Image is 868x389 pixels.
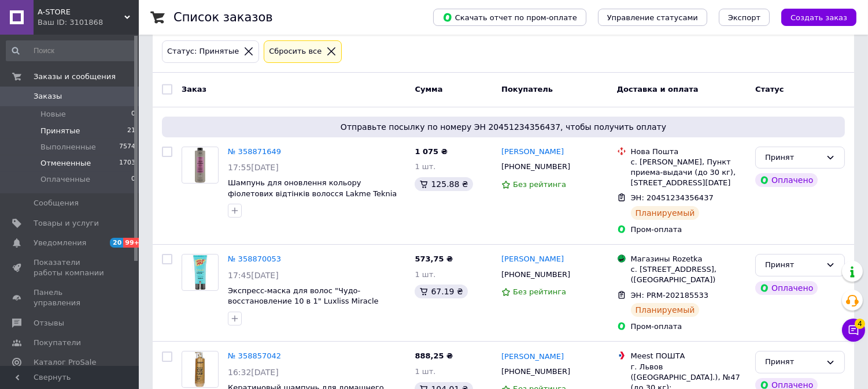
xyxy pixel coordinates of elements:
[631,303,700,317] div: Планируемый
[228,178,397,208] a: Шампунь для оновлення кольору фіолетових відтінків волосся Lakme Teknia Color Refresh [PERSON_NAM...
[855,319,865,329] span: 4
[40,109,66,119] span: Новые
[513,287,566,296] span: Без рейтинга
[40,158,91,169] span: Отмененные
[6,40,136,61] input: Поиск
[267,46,324,58] div: Сбросить все
[442,12,577,23] span: Скачать отчет по пром-оплате
[631,193,714,202] span: ЭН: 20451234356437
[415,162,435,171] span: 1 шт.
[167,121,840,133] span: Отправьте посылку по номеру ЭН 20451234356437, чтобы получить оплату
[501,351,564,362] a: [PERSON_NAME]
[119,158,135,169] span: 1703
[842,319,865,342] button: Чат с покупателем4
[755,281,818,295] div: Оплачено
[631,321,746,332] div: Пром-оплата
[631,157,746,189] div: с. [PERSON_NAME], Пункт приема-выдачи (до 30 кг), [STREET_ADDRESS][DATE]
[598,9,707,26] button: Управление статусами
[631,264,746,285] div: с. [STREET_ADDRESS], ([GEOGRAPHIC_DATA])
[415,147,447,156] span: 1 075 ₴
[40,126,80,136] span: Принятые
[194,351,206,387] img: Фото товару
[110,238,123,248] span: 20
[34,318,64,328] span: Отзывы
[40,142,96,152] span: Выполненные
[415,285,467,298] div: 67.19 ₴
[607,13,698,22] span: Управление статусами
[631,291,709,300] span: ЭН: PRM-202185533
[501,147,564,158] a: [PERSON_NAME]
[791,13,847,22] span: Создать заказ
[228,351,281,360] a: № 358857042
[173,10,273,24] h1: Список заказов
[192,255,208,290] img: Фото товару
[34,72,116,82] span: Заказы и сообщения
[415,270,435,279] span: 1 шт.
[415,85,442,93] span: Сумма
[182,147,219,184] a: Фото товару
[617,85,699,93] span: Доставка и оплата
[34,91,62,102] span: Заказы
[123,238,142,248] span: 99+
[127,126,135,136] span: 21
[228,147,281,156] a: № 358871649
[165,46,241,58] div: Статус: Принятые
[40,174,90,185] span: Оплаченные
[228,271,279,280] span: 17:45[DATE]
[131,109,135,119] span: 0
[119,142,135,152] span: 7574
[433,9,586,26] button: Скачать отчет по пром-оплате
[631,254,746,264] div: Магазины Rozetka
[34,238,86,248] span: Уведомления
[182,254,219,291] a: Фото товару
[228,286,379,316] a: Экспресс-маска для волос "Чудо-восстановление 10 в 1" Luxliss Miracle Leave-in Treatment
[38,17,139,28] div: Ваш ID: 3101868
[34,198,79,208] span: Сообщения
[631,351,746,361] div: Meest ПОШТА
[415,367,435,376] span: 1 шт.
[631,206,700,220] div: Планируемый
[499,267,572,282] div: [PHONE_NUMBER]
[501,254,564,265] a: [PERSON_NAME]
[228,163,279,172] span: 17:55[DATE]
[499,159,572,174] div: [PHONE_NUMBER]
[34,287,107,308] span: Панель управления
[765,259,821,271] div: Принят
[781,9,856,26] button: Создать заказ
[34,338,81,348] span: Покупатели
[728,13,760,22] span: Экспорт
[765,152,821,164] div: Принят
[34,218,99,229] span: Товары и услуги
[770,13,856,21] a: Создать заказ
[415,351,453,360] span: 888,25 ₴
[755,85,784,93] span: Статус
[38,7,124,17] span: A-STORE
[499,364,572,379] div: [PHONE_NUMBER]
[34,357,96,368] span: Каталог ProSale
[631,225,746,235] div: Пром-оплата
[501,85,553,93] span: Покупатель
[765,356,821,368] div: Принят
[631,147,746,157] div: Нова Пошта
[182,85,206,93] span: Заказ
[228,255,281,263] a: № 358870053
[719,9,770,26] button: Экспорт
[34,257,107,278] span: Показатели работы компании
[182,351,219,388] a: Фото товару
[755,173,818,187] div: Оплачено
[415,177,472,191] div: 125.88 ₴
[194,147,206,183] img: Фото товару
[415,255,453,263] span: 573,75 ₴
[228,368,279,377] span: 16:32[DATE]
[131,174,135,185] span: 0
[513,180,566,189] span: Без рейтинга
